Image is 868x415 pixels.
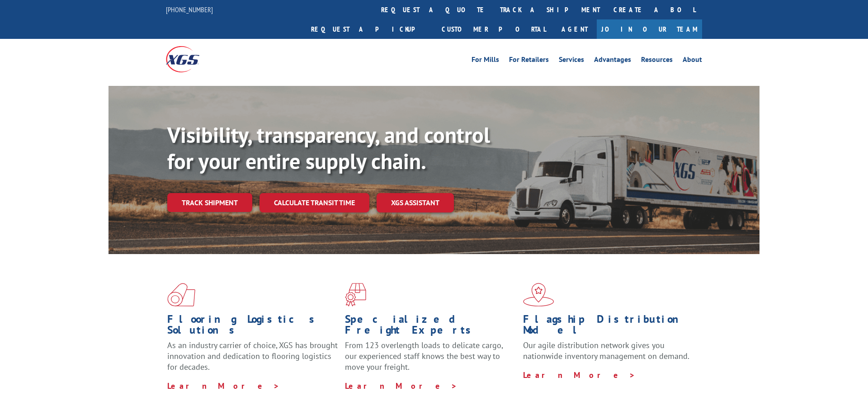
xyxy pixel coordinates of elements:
p: From 123 overlength loads to delicate cargo, our experienced staff knows the best way to move you... [345,340,516,380]
a: Calculate transit time [259,193,369,212]
img: xgs-icon-focused-on-flooring-red [345,283,366,307]
a: About [683,56,702,66]
h1: Flagship Distribution Model [523,314,694,340]
a: Agent [552,19,597,39]
a: For Retailers [509,56,549,66]
a: Track shipment [167,193,252,212]
a: For Mills [472,56,499,66]
a: [PHONE_NUMBER] [166,5,213,14]
span: Our agile distribution network gives you nationwide inventory management on demand. [523,340,689,361]
a: Learn More > [345,381,458,391]
span: As an industry carrier of choice, XGS has brought innovation and dedication to flooring logistics... [167,340,338,372]
h1: Flooring Logistics Solutions [167,314,338,340]
a: Join Our Team [597,19,702,39]
img: xgs-icon-total-supply-chain-intelligence-red [167,283,195,307]
a: Request a pickup [304,19,435,39]
b: Visibility, transparency, and control for your entire supply chain. [167,121,490,175]
a: Services [559,56,584,66]
a: Customer Portal [435,19,552,39]
a: Resources [641,56,673,66]
a: Learn More > [523,370,636,380]
a: Learn More > [167,381,280,391]
img: xgs-icon-flagship-distribution-model-red [523,283,554,307]
a: Advantages [594,56,631,66]
a: XGS ASSISTANT [377,193,454,212]
h1: Specialized Freight Experts [345,314,516,340]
